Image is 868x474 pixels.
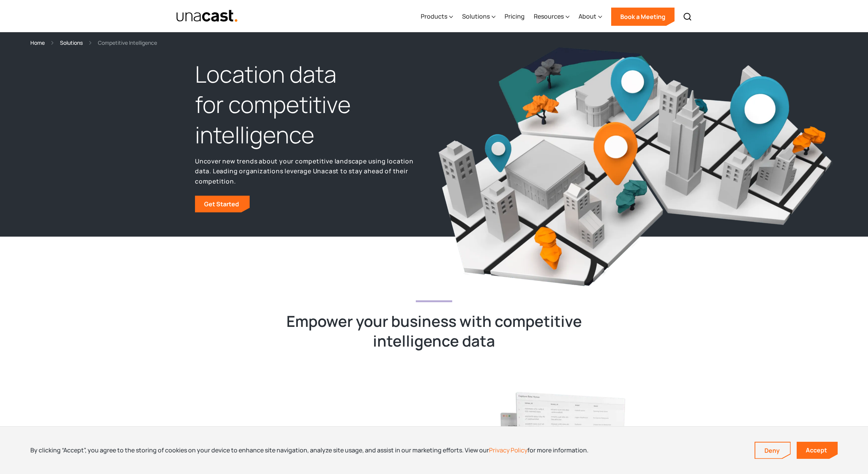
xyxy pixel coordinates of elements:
[534,12,564,21] div: Resources
[176,9,238,23] img: Unacast text logo
[98,38,157,47] div: Competitive Intelligence
[462,12,490,21] div: Solutions
[579,1,602,32] div: About
[683,12,692,21] img: Search icon
[195,59,430,150] h1: Location data for competitive intelligence
[534,1,569,32] div: Resources
[611,8,675,26] a: Book a Meeting
[176,9,238,23] a: home
[197,424,425,463] h2: Benchmark against your competitors
[30,446,588,454] div: By clicking “Accept”, you agree to the storing of cookies on your device to enhance site navigati...
[421,12,447,21] div: Products
[30,38,45,47] a: Home
[755,443,790,458] a: Deny
[438,45,834,289] img: competitive intelligence hero illustration
[462,1,495,32] div: Solutions
[505,1,525,32] a: Pricing
[421,1,453,32] div: Products
[579,12,596,21] div: About
[286,311,582,351] h2: Empower your business with competitive intelligence data
[195,156,430,187] p: Uncover new trends about your competitive landscape using location data. Leading organizations le...
[489,446,527,454] a: Privacy Policy
[195,196,250,212] a: Get Started
[797,442,838,459] a: Accept
[60,38,83,47] a: Solutions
